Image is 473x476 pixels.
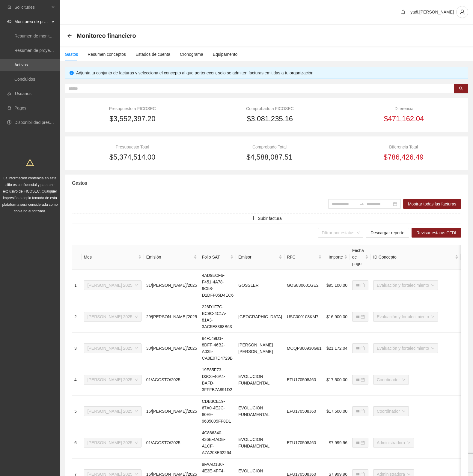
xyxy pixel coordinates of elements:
td: 84F549D1-8DFF-46B2-A035-CA8E97D4729B [199,333,236,364]
span: $3,552,397.20 [109,113,155,124]
button: plusSubir factura [72,214,461,223]
span: Importe [326,254,343,260]
div: Comprobado a FICOSEC [209,105,331,112]
span: Julio 2025 [88,375,138,384]
span: Julio 2025 [88,438,138,447]
td: EVOLUCION FUNDAMENTAL [236,396,284,427]
td: 4 [72,364,82,396]
span: warning [26,159,34,166]
td: 31/[PERSON_NAME]/2025 [144,270,200,301]
button: user [456,6,468,18]
td: 29/[PERSON_NAME]/2025 [144,301,200,333]
td: 19E85F73-D3C6-46A4-BAFD-3FFFB7A891D2 [199,364,236,396]
th: Folio SAT [199,245,236,270]
a: Activos [14,62,28,67]
td: EVOLUCION FUNDAMENTAL [236,364,284,396]
td: 4AD9ECF6-F451-4A78-9C58-D1DFF05D4EC6 [199,270,236,301]
td: 6 [72,427,82,459]
a: Disponibilidad presupuestal [14,120,66,125]
button: Revisar estatus CFDI [412,228,461,238]
span: info-circle [70,71,74,75]
td: 30/[PERSON_NAME]/2025 [144,333,200,364]
div: Diferencia Total [346,144,461,150]
td: EFU170508J60 [284,364,324,396]
td: 16/[PERSON_NAME]/2025 [144,396,200,427]
span: Julio 2025 [88,407,138,416]
span: ID Concepto [373,254,454,260]
button: Mostrar todas las facturas [403,199,461,209]
div: Diferencia [347,105,461,112]
td: 226D1F7C-BC9C-4C1A-81A3-3AC5E8368B63 [199,301,236,333]
td: 4C866340-436E-4ADE-A1CF-A7A208E62264 [199,427,236,459]
td: EVOLUCION FUNDAMENTAL [236,427,284,459]
td: $95,100.00 [324,270,350,301]
span: $5,374,514.00 [109,151,155,163]
div: Cronograma [180,51,203,58]
td: MOQP860930G81 [284,333,324,364]
td: 1 [72,270,82,301]
span: $3,081,235.16 [247,113,293,124]
div: Resumen conceptos [88,51,126,58]
span: RFC [287,254,317,260]
span: Subir factura [258,215,281,222]
span: to [359,202,364,206]
span: yadi.[PERSON_NAME] [410,10,454,14]
td: [PERSON_NAME] [PERSON_NAME] [236,333,284,364]
td: 2 [72,301,82,333]
button: bell [398,7,408,17]
div: Equipamento [213,51,238,58]
a: Pagos [14,106,26,110]
th: Emisión [144,245,200,270]
span: bell [399,10,408,14]
span: Monitoreo de proyectos [14,16,50,28]
button: Descargar reporte [366,228,409,238]
td: GOSSLER [236,270,284,301]
td: 01/AGOSTO/2025 [144,364,200,396]
span: $471,162.04 [384,113,424,124]
div: Back [67,33,72,38]
div: Gastos [65,51,78,58]
a: Resumen de monitoreo [14,34,58,38]
td: $17,500.00 [324,364,350,396]
div: Gastos [72,175,461,192]
span: inbox [7,5,11,9]
div: Presupuesto a FICOSEC [72,105,193,112]
td: GOS830601GE2 [284,270,324,301]
td: USC000108KM7 [284,301,324,333]
span: $786,426.49 [384,151,424,163]
span: Emisor [238,254,278,260]
div: Estados de cuenta [135,51,170,58]
td: $7,999.96 [324,427,350,459]
td: [GEOGRAPHIC_DATA] [236,301,284,333]
span: plus [251,216,255,221]
td: EFU170508J60 [284,427,324,459]
span: swap-right [359,202,364,206]
span: Monitoreo financiero [77,31,136,40]
span: Julio 2025 [88,281,138,290]
th: ID Concepto [371,245,461,270]
td: $17,500.00 [324,396,350,427]
iframe: SalesIQ Chatwindow [354,273,472,472]
span: Julio 2025 [88,312,138,321]
td: $16,900.00 [324,301,350,333]
span: Mostrar todas las facturas [408,201,456,207]
th: RFC [284,245,324,270]
span: arrow-left [67,33,72,38]
td: 5 [72,396,82,427]
span: Solicitudes [14,1,50,13]
td: $21,172.04 [324,333,350,364]
span: La información contenida en este sitio es confidencial y para uso exclusivo de FICOSEC. Cualquier... [2,176,58,213]
div: Comprobado Total [209,144,330,150]
div: Presupuesto Total [72,144,193,150]
span: Emisión [146,254,193,260]
span: eye [7,19,11,24]
span: Descargar reporte [370,229,404,236]
th: Importe [324,245,350,270]
span: search [459,86,463,91]
a: Usuarios [15,91,31,96]
td: EFU170508J60 [284,396,324,427]
td: CDB3CE19-67A0-4E2C-80E9-9635005FF8D1 [199,396,236,427]
span: Folio SAT [202,254,229,260]
span: Revisar estatus CFDI [416,229,456,236]
th: Fecha de pago [350,245,371,270]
